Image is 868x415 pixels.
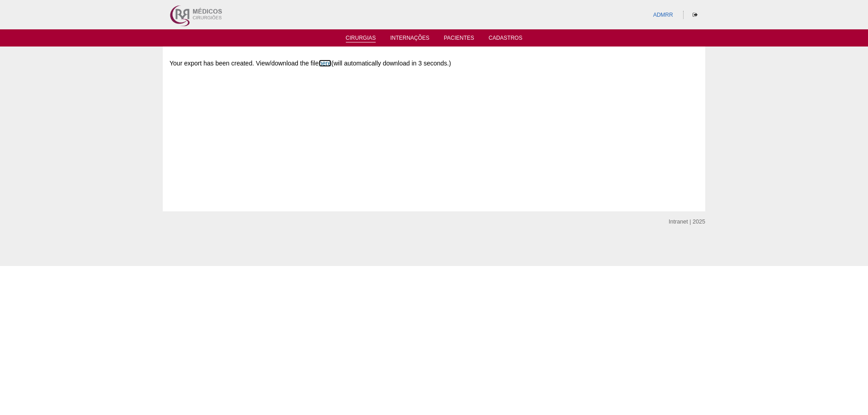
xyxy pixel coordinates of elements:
[390,35,429,44] a: Internações
[170,59,698,68] p: Your export has been created. View/download the file (will automatically download in 3 seconds.)
[653,12,673,18] a: ADMRR
[444,35,474,44] a: Pacientes
[693,12,698,18] i: Sair
[346,35,376,42] a: Cirurgias
[669,217,705,226] div: Intranet | 2025
[319,60,331,67] a: here
[489,35,523,44] a: Cadastros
